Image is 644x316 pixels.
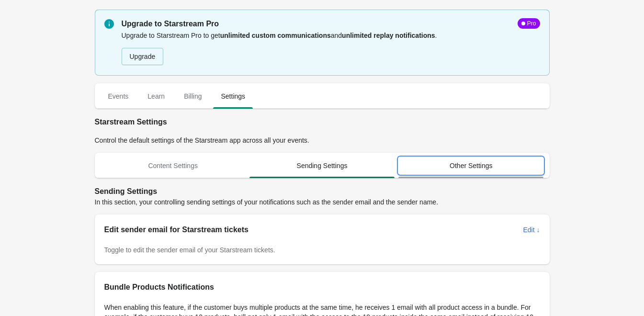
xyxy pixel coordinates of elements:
b: unlimited custom communications [220,32,331,39]
div: Toggle to edit the sender email of your Starstream tickets. [104,245,540,255]
span: Other Settings [398,157,543,174]
h2: Edit sender email for Starstream tickets [104,224,516,236]
b: unlimited replay notifications [342,32,435,39]
span: Edit ↓ [523,226,540,234]
h2: Sending Settings [95,186,550,197]
div: Pro [525,20,536,27]
button: Edit ↓ [519,221,543,238]
div: Upgrade to Starstream Pro to get and . [122,30,540,66]
span: Events [101,88,136,105]
span: Learn [140,88,172,105]
span: Settings [213,88,253,105]
span: Upgrade to Starstream Pro [122,18,219,30]
h2: Bundle Products Notifications [104,282,540,293]
span: Sending Settings [249,157,395,174]
h2: Starstream Settings [95,116,550,128]
span: Content Settings [101,157,246,174]
button: Upgrade [122,48,164,65]
span: Billing [176,88,209,105]
div: Control the default settings of the Starstream app across all your events. [95,135,550,145]
div: In this section, your controlling sending settings of your notifications such as the sender email... [95,186,550,207]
